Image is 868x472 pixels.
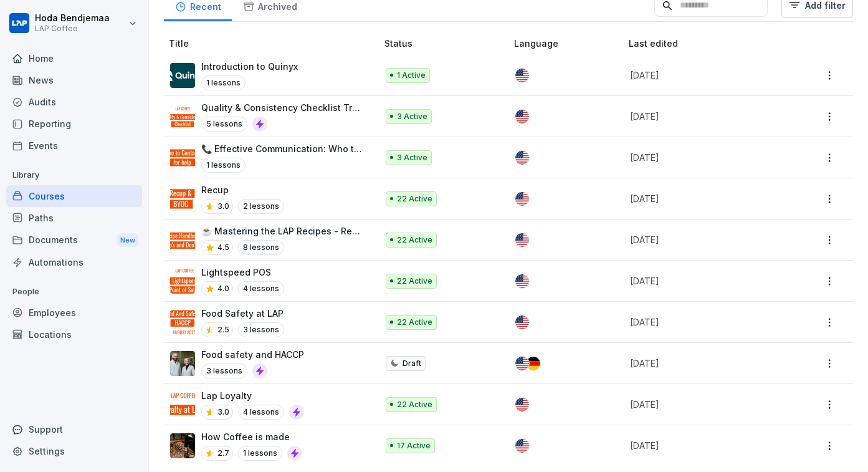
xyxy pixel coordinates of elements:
p: Title [169,37,379,50]
p: [DATE] [630,274,780,287]
p: Hoda Bendjemaa [35,13,110,24]
img: f50nzvx4ss32m6aoab4l0s5i.png [170,392,195,417]
p: [DATE] [630,315,780,329]
img: us.svg [515,110,529,123]
p: 22 Active [397,399,432,410]
p: 4 lessons [238,405,284,420]
img: x361whyuq7nogn2y6dva7jo9.png [170,310,195,335]
img: mybhhgjp8lky8t0zqxkj1o55.png [170,228,195,253]
a: Courses [6,185,142,207]
p: [DATE] [630,233,780,246]
img: de.svg [527,357,540,370]
a: Reporting [6,113,142,135]
img: us.svg [515,315,529,329]
a: Home [6,47,142,69]
p: Library [6,165,142,185]
p: 2.7 [217,448,229,459]
p: [DATE] [630,357,780,370]
p: ☕ Mastering the LAP Recipes - Recipe Handbook [201,224,365,238]
p: 3 Active [397,152,427,163]
p: Draft [403,358,421,369]
p: [DATE] [630,192,780,205]
img: np8timnq3qj8z7jdjwtlli73.png [170,351,195,376]
a: Audits [6,91,142,113]
p: 8 lessons [238,240,284,255]
p: 5 lessons [201,117,247,132]
p: 3 Active [397,111,427,122]
p: 2.5 [217,324,229,335]
p: Lap Loyalty [201,389,304,402]
p: 22 Active [397,317,432,328]
p: 22 Active [397,193,432,205]
a: Paths [6,207,142,229]
p: 1 lessons [201,158,246,173]
img: qkupkel8ug92vzd4osfsfnj7.png [170,145,195,170]
p: Last edited [629,37,795,50]
p: 2 lessons [238,199,284,214]
a: Employees [6,302,142,324]
img: us.svg [515,357,529,370]
a: Settings [6,440,142,462]
img: us.svg [515,274,529,288]
p: 4 lessons [238,281,284,296]
p: [DATE] [630,439,780,452]
p: 3.0 [217,201,229,212]
div: Support [6,418,142,440]
p: 📞 Effective Communication: Who to Contact for What [201,142,365,155]
p: 1 Active [397,70,426,81]
p: Status [384,37,509,50]
p: 3 lessons [238,322,284,337]
p: Food Safety at LAP [201,307,284,320]
img: us.svg [515,398,529,412]
img: qrsn5oqfx1mz17aa8megk5xl.png [170,433,195,458]
p: 1 lessons [201,75,246,90]
div: New [117,233,138,248]
p: Quality & Consistency Checklist Training [201,101,365,114]
p: 4.0 [217,283,229,294]
p: Lightspeed POS [201,266,284,279]
img: u6o1x6ymd5brm0ufhs24j8ux.png [170,104,195,129]
p: Language [514,37,624,50]
img: u50ha5qsz9j9lbpw4znzdcj5.png [170,186,195,211]
p: How Coffee is made [201,430,302,443]
p: People [6,282,142,302]
p: [DATE] [630,151,780,164]
p: 22 Active [397,276,432,287]
p: Food safety and HACCP [201,348,304,361]
div: Documents [6,229,142,252]
a: DocumentsNew [6,229,142,252]
a: Locations [6,324,142,345]
a: News [6,69,142,91]
p: [DATE] [630,69,780,82]
img: us.svg [515,192,529,206]
img: us.svg [515,69,529,82]
p: LAP Coffee [35,24,110,33]
p: Introduction to Quinyx [201,60,298,73]
p: Recup [201,183,284,196]
p: 3 lessons [201,364,247,378]
a: Automations [6,251,142,273]
p: 3.0 [217,407,229,418]
p: 1 lessons [238,446,282,461]
p: 17 Active [397,440,431,451]
p: 22 Active [397,234,432,246]
p: 4.5 [217,242,229,253]
img: j1d2w35kw1z0c1my45yjpq83.png [170,269,195,294]
img: us.svg [515,151,529,165]
img: us.svg [515,233,529,247]
img: ckdyadu5chsm5mkruzybz4ro.png [170,63,195,88]
p: [DATE] [630,110,780,123]
a: Events [6,135,142,157]
p: [DATE] [630,398,780,411]
img: us.svg [515,439,529,453]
